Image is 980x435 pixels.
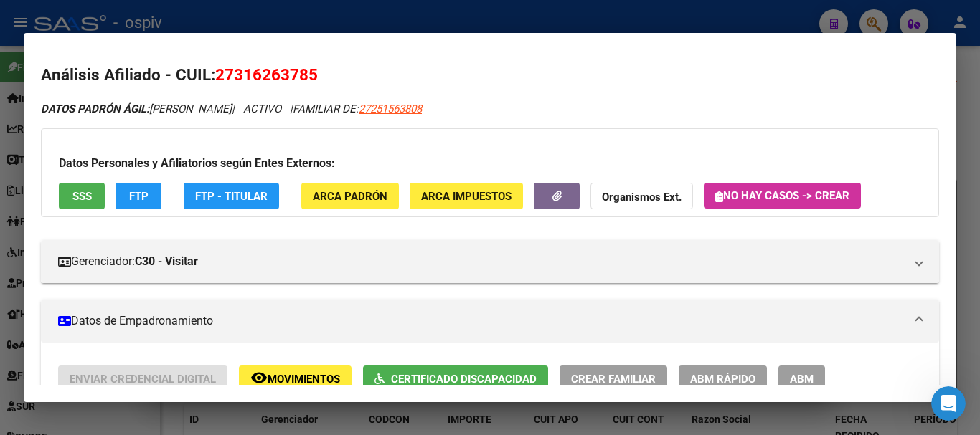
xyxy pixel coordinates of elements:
span: Certificado Discapacidad [391,373,537,386]
strong: C30 - Visitar [135,253,198,270]
span: ABM Rápido [690,373,755,386]
span: FTP [129,190,149,203]
span: 27316263785 [215,65,318,84]
strong: DATOS PADRÓN ÁGIL: [41,102,149,115]
span: ARCA Impuestos [421,190,512,203]
span: [PERSON_NAME] [41,102,232,115]
span: SSS [72,190,92,203]
h3: Datos Personales y Afiliatorios según Entes Externos: [59,155,921,172]
span: ARCA Padrón [313,190,387,203]
mat-icon: remove_red_eye [250,369,268,386]
h2: Análisis Afiliado - CUIL: [41,63,939,87]
button: Movimientos [239,365,352,392]
button: ARCA Padrón [301,183,399,209]
button: ABM [778,365,825,392]
button: Organismos Ext. [590,183,693,209]
mat-expansion-panel-header: Datos de Empadronamiento [41,300,939,343]
button: FTP - Titular [184,183,279,209]
button: Enviar Credencial Digital [58,365,227,392]
span: FTP - Titular [195,190,268,203]
button: ABM Rápido [679,365,767,392]
strong: Organismos Ext. [602,191,682,204]
i: | ACTIVO | [41,102,422,115]
button: Crear Familiar [560,365,667,392]
iframe: Intercom live chat [931,386,966,421]
span: Movimientos [268,373,340,386]
button: SSS [59,183,105,209]
span: 27251563808 [359,102,422,115]
button: ARCA Impuestos [410,183,523,209]
span: Enviar Credencial Digital [70,373,216,386]
span: Crear Familiar [571,373,656,386]
mat-panel-title: Datos de Empadronamiento [58,312,905,330]
mat-panel-title: Gerenciador: [58,253,905,270]
span: FAMILIAR DE: [293,102,422,115]
button: Certificado Discapacidad [363,365,548,392]
span: ABM [790,373,814,386]
span: No hay casos -> Crear [715,189,849,202]
button: No hay casos -> Crear [704,183,861,209]
mat-expansion-panel-header: Gerenciador:C30 - Visitar [41,240,939,283]
button: FTP [116,183,161,209]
